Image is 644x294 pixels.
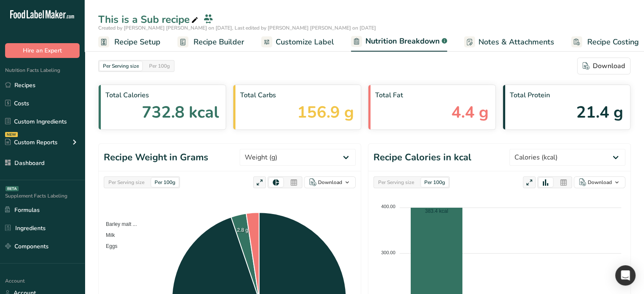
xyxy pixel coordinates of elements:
[98,25,376,31] span: Created by [PERSON_NAME] [PERSON_NAME] on [DATE], Last edited by [PERSON_NAME] [PERSON_NAME] on [...
[421,178,448,187] div: Per 100g
[105,90,219,100] span: Total Calories
[5,43,80,58] button: Hire an Expert
[98,12,200,27] div: This is a Sub recipe
[451,100,489,124] span: 4.4 g
[177,33,244,52] a: Recipe Builder
[261,33,334,52] a: Customize Label
[105,178,148,187] div: Per Serving size
[588,179,612,186] div: Download
[100,221,137,227] span: Barley malt ...
[151,178,179,187] div: Per 100g
[373,151,471,165] h1: Recipe Calories in kcal
[114,36,160,48] span: Recipe Setup
[5,132,18,137] div: NEW
[100,243,117,249] span: Eggs
[571,33,639,52] a: Recipe Costing
[142,100,219,124] span: 732.8 kcal
[104,151,208,165] h1: Recipe Weight in Grams
[574,176,625,188] button: Download
[381,204,395,209] tspan: 400.00
[510,90,623,100] span: Total Protein
[318,179,342,186] div: Download
[297,100,354,124] span: 156.9 g
[381,250,395,255] tspan: 300.00
[193,36,244,48] span: Recipe Builder
[146,61,173,71] div: Per 100g
[240,90,354,100] span: Total Carbs
[577,58,630,74] button: Download
[375,178,417,187] div: Per Serving size
[98,33,160,52] a: Recipe Setup
[5,138,58,147] div: Custom Reports
[464,33,554,52] a: Notes & Attachments
[100,61,142,71] div: Per Serving size
[6,186,19,191] div: BETA
[375,90,489,100] span: Total Fat
[576,100,623,124] span: 21.4 g
[583,61,625,71] div: Download
[615,265,636,286] div: Open Intercom Messenger
[100,232,115,238] span: Milk
[304,176,356,188] button: Download
[351,32,447,52] a: Nutrition Breakdown
[276,36,334,48] span: Customize Label
[587,36,639,48] span: Recipe Costing
[478,36,554,48] span: Notes & Attachments
[365,36,440,47] span: Nutrition Breakdown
